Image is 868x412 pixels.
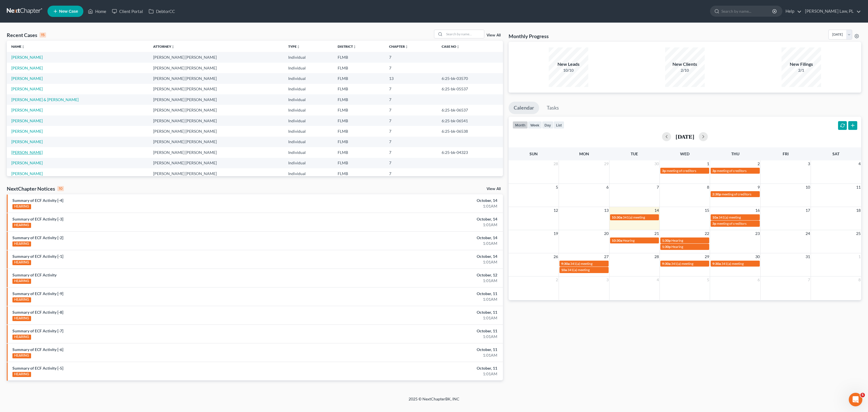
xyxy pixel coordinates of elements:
td: [PERSON_NAME] [PERSON_NAME] [149,63,284,73]
div: 1:01AM [339,371,497,377]
span: meeting of creditors [722,192,751,196]
div: October, 12 [339,272,497,278]
a: Case Nounfold_more [442,44,460,49]
a: Calendar [509,102,539,114]
div: New Filings [782,61,821,67]
span: 341(a) meeting [623,215,645,219]
td: 7 [385,126,437,136]
span: 21 [654,230,659,237]
td: 6:25-bk-06541 [437,115,503,126]
td: Individual [284,168,333,179]
span: 2:30p [712,192,721,196]
td: FLMB [333,168,385,179]
div: HEARING [12,279,31,284]
span: 1 [858,253,861,260]
a: Summary of ECF Activity [-9] [12,291,63,296]
td: FLMB [333,94,385,105]
a: [PERSON_NAME] [11,129,43,134]
span: 9:30a [561,261,570,266]
div: 2/10 [665,67,705,73]
div: 2025 © NextChapterBK, INC [273,396,595,406]
td: 6:25-bk-06538 [437,126,503,136]
div: October, 14 [339,254,497,259]
td: Individual [284,94,333,105]
span: 12 [553,207,559,214]
button: day [542,121,554,129]
a: Help [783,6,802,16]
span: 24 [805,230,811,237]
a: Summary of ECF Activity [-6] [12,347,63,352]
button: week [528,121,542,129]
span: 5 [555,184,559,191]
a: Attorneyunfold_more [153,44,175,49]
div: October, 14 [339,235,497,241]
span: 25 [856,230,861,237]
a: [PERSON_NAME] [11,66,43,70]
td: [PERSON_NAME] [PERSON_NAME] [149,73,284,84]
span: Thu [731,151,739,156]
span: 5 [860,393,865,397]
div: October, 14 [339,216,497,222]
span: Tue [631,151,638,156]
a: Summary of ECF Activity [-2] [12,235,63,240]
td: [PERSON_NAME] [PERSON_NAME] [149,168,284,179]
span: 10a [712,215,718,219]
i: unfold_more [405,45,408,49]
div: 1:01AM [339,241,497,246]
div: HEARING [12,372,31,377]
span: 6 [757,276,760,283]
a: DebtorCC [146,6,178,16]
td: Individual [284,158,333,168]
span: 9 [757,184,760,191]
td: [PERSON_NAME] [PERSON_NAME] [149,126,284,136]
div: 10 [57,186,64,191]
td: FLMB [333,52,385,62]
span: 20 [604,230,609,237]
span: 5 [706,276,710,283]
td: [PERSON_NAME] [PERSON_NAME] [149,147,284,158]
td: Individual [284,147,333,158]
span: 3 [807,160,811,167]
span: Wed [680,151,689,156]
div: NextChapter Notices [7,185,64,192]
span: 10:30a [612,238,622,243]
td: FLMB [333,84,385,94]
a: Summary of ECF Activity [-5] [12,366,63,370]
a: [PERSON_NAME] [11,150,43,155]
span: Hearing [671,245,683,249]
span: 27 [604,253,609,260]
div: 1:01AM [339,334,497,339]
span: 4 [656,276,659,283]
td: 7 [385,147,437,158]
span: 28 [553,160,559,167]
td: Individual [284,105,333,115]
a: [PERSON_NAME] Law, PL [802,6,861,16]
span: 4 [858,160,861,167]
a: [PERSON_NAME] [11,86,43,91]
span: 29 [704,253,710,260]
i: unfold_more [171,45,175,49]
span: New Case [59,9,78,14]
td: [PERSON_NAME] [PERSON_NAME] [149,158,284,168]
div: 1:01AM [339,203,497,209]
span: 3 [606,276,609,283]
span: 13 [604,207,609,214]
div: HEARING [12,353,31,358]
div: New Clients [665,61,705,67]
span: 8 [858,276,861,283]
span: Hearing [671,238,683,243]
a: View All [487,187,501,191]
a: Summary of ECF Activity [-4] [12,198,63,203]
span: 23 [755,230,760,237]
span: 10 [805,184,811,191]
div: 1:01AM [339,297,497,302]
a: Home [85,6,109,16]
span: 10:30a [612,215,622,219]
td: FLMB [333,126,385,136]
span: meeting of creditors [717,221,747,226]
span: 341(a) meeting [567,268,590,272]
div: 1:01AM [339,259,497,265]
td: 7 [385,115,437,126]
span: 19 [553,230,559,237]
h3: Monthly Progress [509,33,549,40]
